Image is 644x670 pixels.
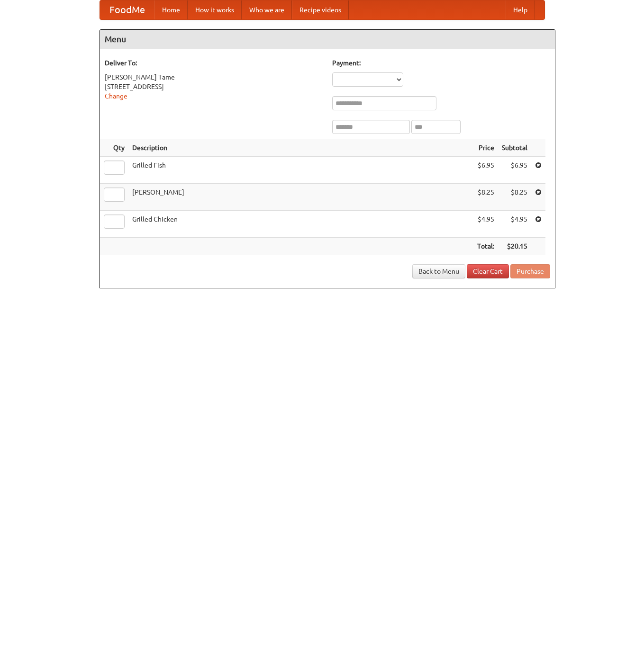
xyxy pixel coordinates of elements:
[128,184,473,211] td: [PERSON_NAME]
[128,211,473,238] td: Grilled Chicken
[498,139,531,157] th: Subtotal
[100,30,555,49] h4: Menu
[473,157,498,184] td: $6.95
[332,58,550,68] h5: Payment:
[105,72,323,82] div: [PERSON_NAME] Tame
[242,0,292,19] a: Who we are
[473,211,498,238] td: $4.95
[105,92,127,100] a: Change
[128,139,473,157] th: Description
[498,238,531,255] th: $20.15
[188,0,242,19] a: How it works
[506,0,535,19] a: Help
[105,82,323,91] div: [STREET_ADDRESS]
[510,264,550,278] button: Purchase
[473,184,498,211] td: $8.25
[100,0,154,19] a: FoodMe
[473,238,498,255] th: Total:
[498,184,531,211] td: $8.25
[498,211,531,238] td: $4.95
[498,157,531,184] td: $6.95
[154,0,188,19] a: Home
[473,139,498,157] th: Price
[105,58,323,68] h5: Deliver To:
[292,0,349,19] a: Recipe videos
[100,139,128,157] th: Qty
[128,157,473,184] td: Grilled Fish
[412,264,465,278] a: Back to Menu
[467,264,509,278] a: Clear Cart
